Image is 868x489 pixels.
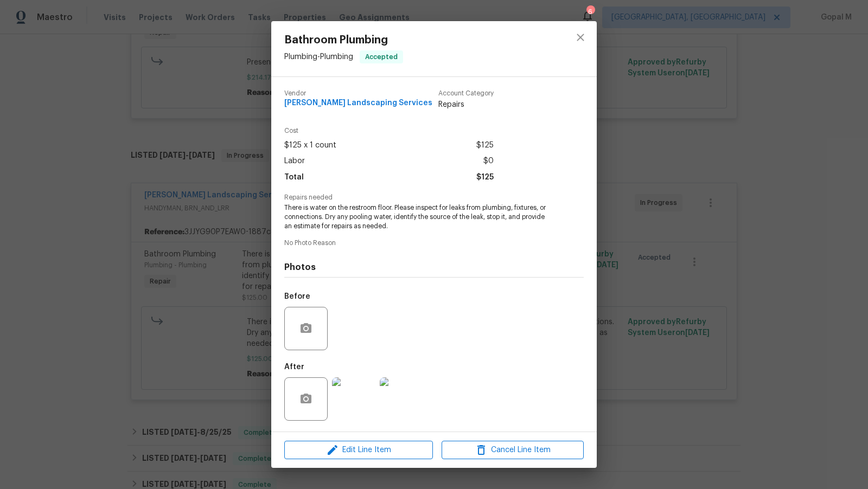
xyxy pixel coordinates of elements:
span: Cost [284,127,494,134]
span: Account Category [438,90,494,97]
span: Accepted [361,52,402,62]
span: Plumbing - Plumbing [284,53,353,61]
button: close [567,24,593,50]
button: Edit Line Item [284,441,433,460]
span: $0 [483,153,494,169]
span: Vendor [284,90,432,97]
span: $125 [476,170,494,185]
span: $125 x 1 count [284,138,336,153]
div: 6 [586,7,594,17]
button: Cancel Line Item [442,441,584,460]
span: Repairs [438,99,494,110]
h5: After [284,363,304,371]
h5: Before [284,293,310,300]
span: Bathroom Plumbing [284,34,403,46]
span: Repairs needed [284,194,584,201]
span: Total [284,170,304,185]
span: Labor [284,153,305,169]
span: No Photo Reason [284,240,584,247]
span: [PERSON_NAME] Landscaping Services [284,99,432,107]
span: Edit Line Item [288,443,430,457]
span: $125 [476,138,494,153]
h4: Photos [284,262,584,273]
span: There is water on the restroom floor. Please inspect for leaks from plumbing, fixtures, or connec... [284,203,554,230]
span: Cancel Line Item [445,443,580,457]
